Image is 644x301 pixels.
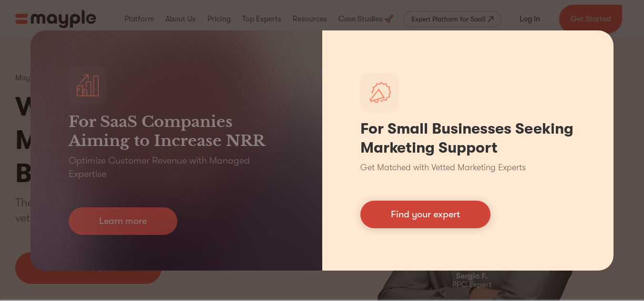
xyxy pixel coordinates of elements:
p: Optimize Customer Revenue with Managed Expertise [69,154,284,181]
h3: For SaaS Companies Aiming to Increase NRR [69,112,284,150]
a: Learn more [69,207,177,235]
a: Find your expert [360,201,491,228]
p: Get Matched with Vetted Marketing Experts [360,161,526,174]
h1: For Small Businesses Seeking Marketing Support [360,119,576,157]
